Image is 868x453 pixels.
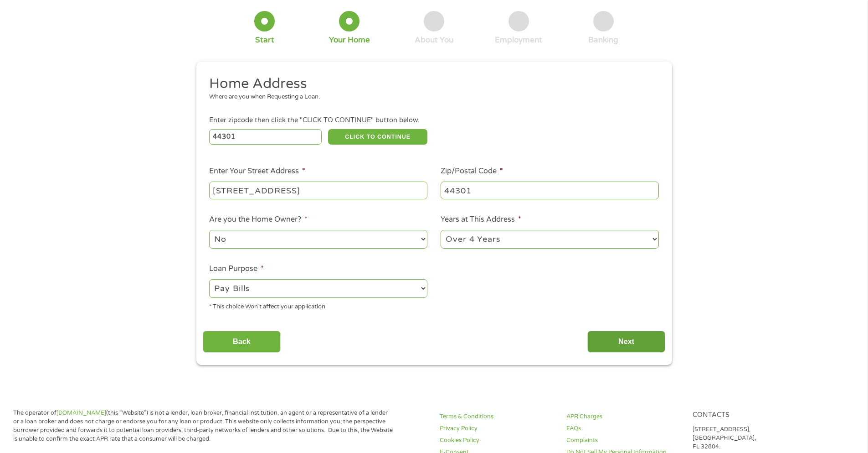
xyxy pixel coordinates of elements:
[209,115,658,125] div: Enter zipcode then click the "CLICK TO CONTINUE" button below.
[203,331,281,353] input: Back
[329,35,370,45] div: Your Home
[328,129,427,145] button: CLICK TO CONTINUE
[13,409,393,443] p: The operator of (this “Website”) is not a lender, loan broker, financial institution, an agent or...
[588,35,618,45] div: Banking
[209,182,427,199] input: 1 Main Street
[440,436,555,445] a: Cookies Policy
[566,424,682,433] a: FAQs
[209,93,652,102] div: Where are you when Requesting a Loan.
[209,75,652,93] h2: Home Address
[587,331,665,353] input: Next
[440,424,555,433] a: Privacy Policy
[209,215,308,224] label: Are you the Home Owner?
[566,436,682,445] a: Complaints
[415,35,453,45] div: About You
[440,412,555,421] a: Terms & Conditions
[441,167,503,176] label: Zip/Postal Code
[255,35,274,45] div: Start
[566,412,682,421] a: APR Charges
[209,299,427,312] div: * This choice Won’t affect your application
[693,411,808,420] h4: Contacts
[693,425,808,451] p: [STREET_ADDRESS], [GEOGRAPHIC_DATA], FL 32804.
[209,167,305,176] label: Enter Your Street Address
[209,129,322,145] input: Enter Zipcode (e.g 01510)
[495,35,542,45] div: Employment
[441,215,521,224] label: Years at This Address
[56,409,106,417] a: [DOMAIN_NAME]
[209,264,264,274] label: Loan Purpose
